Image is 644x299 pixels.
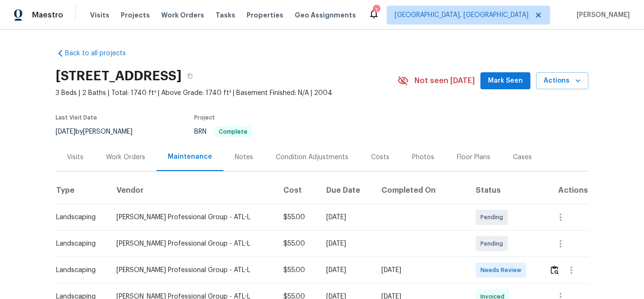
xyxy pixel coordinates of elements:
div: [DATE] [326,213,366,222]
div: Landscaping [56,213,101,222]
div: Notes [235,153,253,162]
div: by [PERSON_NAME] [56,126,144,137]
div: [DATE] [326,265,366,275]
img: Review Icon [551,265,559,274]
div: [PERSON_NAME] Professional Group - ATL-L [116,213,268,222]
div: Landscaping [56,239,101,248]
span: Not seen [DATE] [414,76,475,85]
span: Pending [480,239,507,248]
th: Actions [542,178,588,204]
div: Work Orders [106,153,145,162]
span: Pending [480,213,507,222]
span: Project [194,115,215,120]
div: [PERSON_NAME] Professional Group - ATL-L [116,265,268,275]
button: Actions [536,72,588,90]
span: Tasks [215,12,235,18]
span: Visits [90,10,109,20]
div: Landscaping [56,265,101,275]
span: Work Orders [161,10,204,20]
div: Condition Adjustments [276,153,348,162]
th: Completed On [374,178,469,204]
th: Type [56,178,109,204]
span: Geo Assignments [295,10,356,20]
span: Mark Seen [488,75,523,87]
span: Maestro [32,10,63,20]
div: [PERSON_NAME] Professional Group - ATL-L [116,239,268,248]
th: Vendor [109,178,276,204]
div: Maintenance [168,152,212,162]
button: Mark Seen [480,72,530,90]
div: Cases [513,153,532,162]
div: [DATE] [326,239,366,248]
div: $55.00 [283,213,311,222]
th: Due Date [319,178,374,204]
div: Photos [412,153,434,162]
th: Status [468,178,542,204]
span: 3 Beds | 2 Baths | Total: 1740 ft² | Above Grade: 1740 ft² | Basement Finished: N/A | 2004 [56,88,397,98]
div: Floor Plans [457,153,490,162]
div: Costs [371,153,389,162]
span: Needs Review [480,265,525,275]
a: Back to all projects [56,49,146,58]
div: [DATE] [381,265,461,275]
span: [DATE] [56,128,75,135]
span: [PERSON_NAME] [573,10,630,20]
button: Review Icon [549,259,560,282]
div: $55.00 [283,239,311,248]
div: 1 [373,6,380,15]
span: BRN [194,128,252,135]
button: Copy Address [182,68,198,85]
span: Actions [544,75,581,87]
span: Projects [121,10,150,20]
h2: [STREET_ADDRESS] [56,71,182,81]
span: Complete [215,129,251,135]
div: Visits [67,153,83,162]
span: Last Visit Date [56,115,97,120]
span: [GEOGRAPHIC_DATA], [GEOGRAPHIC_DATA] [395,10,528,20]
th: Cost [276,178,319,204]
span: Properties [247,10,283,20]
div: $55.00 [283,265,311,275]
